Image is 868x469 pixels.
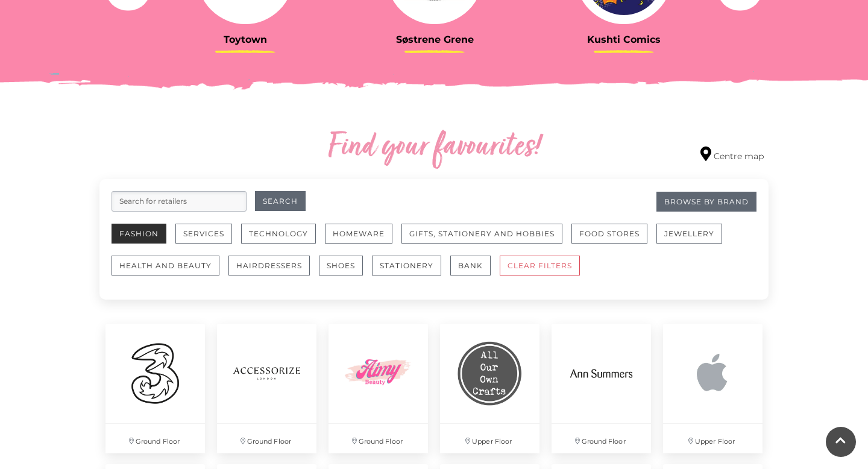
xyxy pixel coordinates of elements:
[255,191,306,211] button: Search
[112,256,219,275] button: Health and Beauty
[175,224,232,244] button: Services
[228,256,319,288] a: Hairdressers
[571,224,647,244] button: Food Stores
[657,318,769,459] a: Upper Floor
[325,224,392,244] button: Homeware
[175,224,241,256] a: Services
[349,34,520,45] h3: Søstrene Grene
[401,224,562,244] button: Gifts, Stationery and Hobbies
[372,256,450,288] a: Stationery
[656,224,731,256] a: Jewellery
[99,318,211,459] a: Ground Floor
[105,424,205,453] p: Ground Floor
[214,128,654,167] h2: Find your favourites!
[663,424,763,453] p: Upper Floor
[322,318,434,459] a: Ground Floor
[656,224,722,244] button: Jewellery
[112,224,166,244] button: Fashion
[500,256,580,275] button: CLEAR FILTERS
[372,256,441,275] button: Stationery
[450,256,500,288] a: Bank
[450,256,491,275] button: Bank
[552,424,651,453] p: Ground Floor
[434,318,546,459] a: Upper Floor
[211,318,322,459] a: Ground Floor
[329,424,428,453] p: Ground Floor
[500,256,589,288] a: CLEAR FILTERS
[112,256,228,288] a: Health and Beauty
[325,224,401,256] a: Homeware
[571,224,656,256] a: Food Stores
[546,318,657,459] a: Ground Floor
[112,224,175,256] a: Fashion
[656,192,756,212] a: Browse By Brand
[319,256,363,275] button: Shoes
[319,256,372,288] a: Shoes
[112,191,247,212] input: Search for retailers
[160,34,331,45] h3: Toytown
[228,256,310,275] button: Hairdressers
[440,424,539,453] p: Upper Floor
[401,224,571,256] a: Gifts, Stationery and Hobbies
[538,34,709,45] h3: Kushti Comics
[241,224,316,244] button: Technology
[700,146,764,163] a: Centre map
[217,424,316,453] p: Ground Floor
[241,224,325,256] a: Technology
